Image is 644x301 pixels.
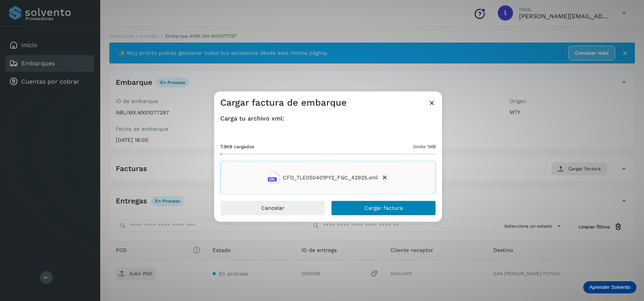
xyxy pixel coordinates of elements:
[220,97,347,108] h3: Cargar factura de embarque
[283,174,378,182] span: CFD_TLE050401PY2_FGC_42925.xml
[413,144,436,150] span: límite 1MB
[365,206,403,211] span: Cargar factura
[589,284,630,290] p: Aprender Solvento
[220,144,254,150] span: 7.9KB cargados
[220,201,325,216] button: Cancelar
[331,201,436,216] button: Cargar factura
[261,206,284,211] span: Cancelar
[220,115,436,122] h4: Carga tu archivo xml:
[583,281,636,293] div: Aprender Solvento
